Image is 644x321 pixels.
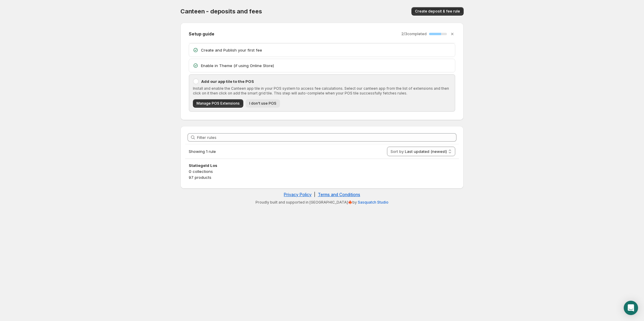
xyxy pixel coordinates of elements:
h3: Statiegeld Los [189,162,455,168]
p: 97 products [189,174,455,180]
span: Showing 1 rule [189,149,216,154]
button: Dismiss setup guide [448,30,456,38]
span: Manage POS Extensions [196,101,240,106]
h2: Setup guide [189,31,214,37]
p: Add our app tile to the POS [201,78,451,84]
span: | [314,192,315,197]
span: Create deposit & fee rule [415,9,460,14]
p: Install and enable the Canteen app tile in your POS system to access fee calculations. Select our... [193,86,451,96]
span: Canteen - deposits and fees [180,8,262,15]
span: I don't use POS [249,101,276,106]
a: Privacy Policy [284,192,312,197]
a: Sasquatch Studio [358,200,388,204]
p: Create and Publish your first fee [201,47,451,53]
button: Create deposit & fee rule [411,7,464,15]
p: Enable in Theme (if using Online Store) [201,63,451,69]
button: Manage POS Extensions [193,99,243,108]
a: Terms and Conditions [318,192,360,197]
p: 0 collections [189,168,455,174]
input: Filter rules [197,133,456,142]
button: I don't use POS [246,99,280,108]
p: 2 / 3 completed [401,32,427,36]
p: Proudly built and supported in [GEOGRAPHIC_DATA]🍁by [183,200,461,205]
div: Open Intercom Messenger [624,301,638,315]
